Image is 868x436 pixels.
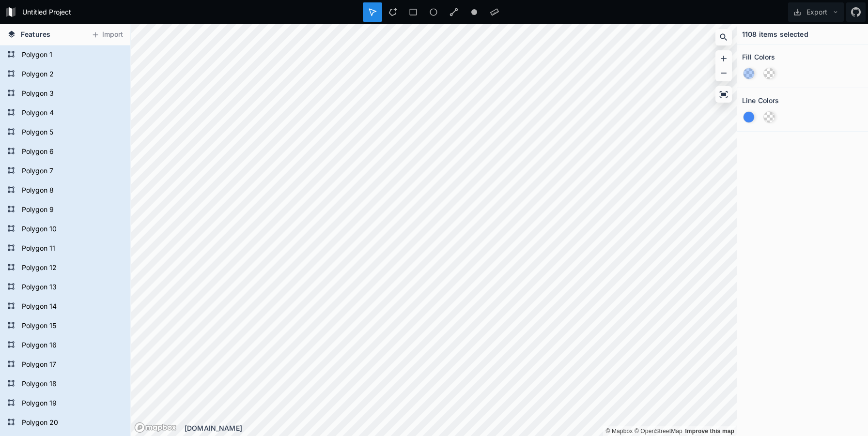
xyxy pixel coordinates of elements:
[742,49,775,64] h2: Fill Colors
[742,93,779,108] h2: Line Colors
[742,29,808,39] h4: 1108 items selected
[86,27,128,43] button: Import
[605,428,633,435] a: Mapbox
[21,29,50,39] span: Features
[788,2,844,22] button: Export
[134,422,177,433] a: Mapbox logo
[185,423,737,433] div: [DOMAIN_NAME]
[635,428,682,435] a: OpenStreetMap
[685,428,734,435] a: Map feedback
